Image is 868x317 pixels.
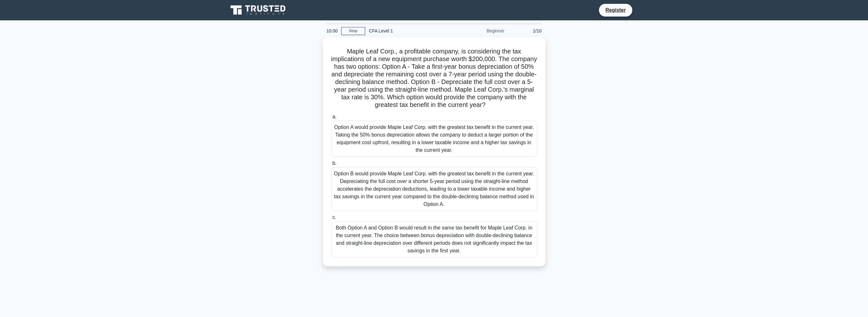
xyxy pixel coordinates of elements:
[365,25,453,37] div: CFA Level 1
[601,6,629,14] a: Register
[508,25,545,37] div: 1/10
[323,25,341,37] div: 10:00
[331,221,537,257] div: Both Option A and Option B would result in the same tax benefit for Maple Leaf Corp. in the curre...
[331,167,537,211] div: Option B would provide Maple Leaf Corp. with the greatest tax benefit in the current year. Deprec...
[332,215,336,220] span: c.
[332,160,337,166] span: b.
[331,121,537,157] div: Option A would provide Maple Leaf Corp. with the greatest tax benefit in the current year. Taking...
[453,25,508,37] div: Beginner
[341,27,365,35] a: Stop
[332,114,337,119] span: a.
[330,47,538,109] h5: Maple Leaf Corp., a profitable company, is considering the tax implications of a new equipment pu...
